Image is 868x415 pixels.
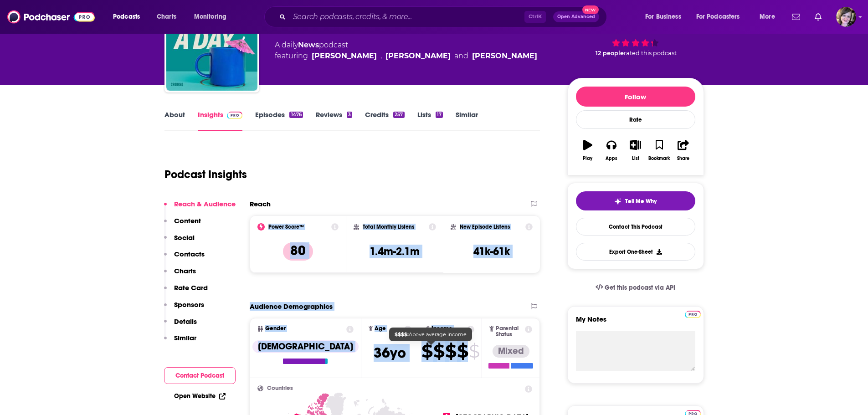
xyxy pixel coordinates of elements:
span: 36 yo [374,344,406,362]
span: $ [445,344,456,359]
a: Contact This Podcast [576,218,695,236]
span: Ctrl K [524,11,546,23]
p: Contacts [174,250,205,258]
p: Sponsors [174,300,204,309]
a: Charts [151,10,182,24]
button: Bookmark [647,134,671,167]
a: InsightsPodchaser Pro [198,110,243,131]
input: Search podcasts, credits, & more... [289,10,524,24]
button: tell me why sparkleTell Me Why [576,191,695,210]
div: A daily podcast [275,40,537,61]
button: open menu [753,10,786,24]
div: Bookmark [648,156,670,161]
button: Content [164,216,201,233]
span: Income [431,326,452,332]
span: For Podcasters [696,10,740,23]
span: , [380,51,382,61]
button: open menu [639,10,693,24]
span: Tell Me Why [625,198,657,205]
a: Episodes1476 [255,110,303,131]
p: Rate Card [174,283,208,292]
div: Apps [606,156,617,161]
button: open menu [107,10,152,24]
h2: Audience Demographics [250,302,333,311]
button: Contact Podcast [164,367,236,384]
div: 17 [436,112,443,118]
span: $ [433,344,444,359]
span: For Business [645,10,681,23]
img: User Profile [836,7,856,27]
button: Show profile menu [836,7,856,27]
p: Reach & Audience [174,200,236,208]
h2: Total Monthly Listens [363,224,414,230]
a: Lists17 [417,110,443,131]
div: [DEMOGRAPHIC_DATA] [252,340,359,353]
img: tell me why sparkle [614,198,621,205]
span: Gender [265,326,286,332]
button: Charts [164,266,196,283]
a: Priyanka Aribindi [385,51,451,61]
img: Podchaser Pro [685,311,701,318]
span: $ [457,344,468,359]
a: Reviews3 [316,110,352,131]
button: List [623,134,647,167]
p: Details [174,317,197,326]
span: and [454,51,468,61]
p: 80 [283,242,313,261]
span: More [760,10,775,23]
span: Get this podcast via API [605,284,675,292]
span: rated this podcast [624,50,677,56]
button: Open AdvancedNew [553,11,599,22]
a: Jane Coaston [312,51,377,61]
span: Countries [267,385,293,391]
button: Similar [164,333,196,350]
span: 12 people [596,50,624,56]
button: Social [164,233,195,250]
div: List [632,156,639,161]
span: Logged in as IAmMBlankenship [836,7,856,27]
p: Social [174,233,195,242]
img: Podchaser Pro [227,112,243,119]
h2: New Episode Listens [460,224,510,230]
a: Show notifications dropdown [788,9,804,25]
span: featuring [275,51,537,61]
div: Search podcasts, credits, & more... [273,6,616,27]
button: open menu [188,10,238,24]
span: New [582,5,599,14]
button: Apps [600,134,623,167]
button: Reach & Audience [164,200,236,216]
a: Open Website [174,392,226,400]
p: Content [174,216,201,225]
span: Above average income [395,331,467,338]
span: $ [421,344,432,359]
a: Credits257 [365,110,404,131]
img: Podchaser - Follow, Share and Rate Podcasts [7,8,95,26]
h3: 41k-61k [473,245,510,258]
button: Export One-Sheet [576,243,695,261]
div: Play [583,156,592,161]
a: Pro website [685,309,701,318]
button: Share [671,134,695,167]
div: 80 12 peoplerated this podcast [567,6,704,62]
span: Parental Status [496,326,524,338]
h2: Reach [250,200,271,208]
p: Charts [174,266,196,275]
label: My Notes [576,315,695,331]
div: Mixed [493,345,529,358]
p: Similar [174,333,196,342]
button: Contacts [164,250,205,266]
a: About [164,110,185,131]
a: News [298,41,319,49]
button: Play [576,134,600,167]
button: Details [164,317,197,334]
a: Tre'vell Anderson [472,51,537,61]
button: Sponsors [164,300,204,317]
span: Podcasts [113,10,140,23]
a: Similar [456,110,478,131]
div: 257 [393,112,404,118]
a: Get this podcast via API [588,277,683,299]
span: $ [469,344,479,359]
span: Charts [157,10,176,23]
h3: 1.4m-2.1m [370,245,420,258]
